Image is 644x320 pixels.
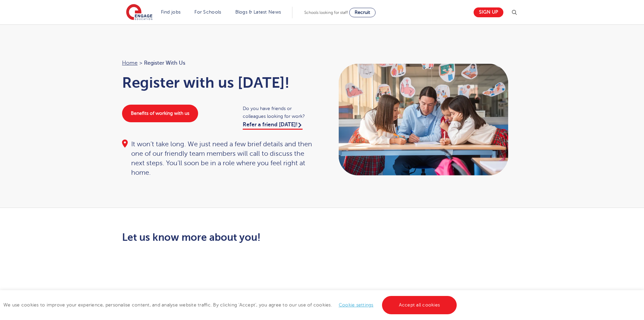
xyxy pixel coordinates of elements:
span: Do you have friends or colleagues looking for work? [243,105,315,120]
span: Recruit [355,10,370,15]
a: Home [122,60,138,66]
span: Schools looking for staff [304,10,348,15]
nav: breadcrumb [122,59,315,67]
a: Sign up [474,7,503,17]
span: Register with us [144,59,185,67]
a: Blogs & Latest News [235,9,281,15]
span: > [139,60,142,66]
a: Find jobs [161,9,181,15]
a: For Schools [194,9,221,15]
img: Engage Education [126,4,152,21]
h1: Register with us [DATE]! [122,74,315,91]
a: Recruit [349,8,376,17]
span: We use cookies to improve your experience, personalise content, and analyse website traffic. By c... [3,302,458,307]
div: It won’t take long. We just need a few brief details and then one of our friendly team members wi... [122,140,315,177]
a: Accept all cookies [382,296,457,314]
a: Benefits of working with us [122,105,198,122]
h2: Let us know more about you! [122,232,385,243]
a: Cookie settings [339,302,374,307]
a: Refer a friend [DATE]! [243,122,303,130]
